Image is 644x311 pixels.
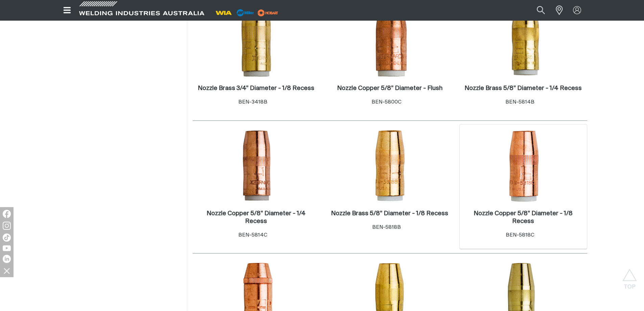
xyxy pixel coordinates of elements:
img: Nozzle Copper 5/8” Diameter - Flush [354,4,426,77]
span: BEN-5814B [505,99,534,105]
h2: Nozzle Copper 5/8” Diameter - 1/8 Recess [474,210,573,224]
img: Nozzle Brass 5/8” Diameter - 1/8 Recess [354,130,426,202]
h2: Nozzle Brass 3/4” Diameter - 1/8 Recess [198,85,314,91]
a: Nozzle Copper 5/8” Diameter - 1/8 Recess [463,210,584,225]
a: Nozzle Copper 5/8” Diameter - Flush [337,85,443,92]
span: BEN-5818C [506,232,534,238]
h2: Nozzle Copper 5/8” Diameter - Flush [337,85,443,91]
button: Scroll to top [622,269,637,284]
a: Nozzle Copper 5/8” Diameter - 1/4 Recess [196,210,317,225]
img: Nozzle Copper 5/8” Diameter - 1/4 Recess [220,130,292,202]
span: BEN-5800C [372,99,402,105]
a: miller [256,10,280,15]
a: Nozzle Brass 3/4” Diameter - 1/8 Recess [198,85,314,92]
h2: Nozzle Brass 5/8” Diameter - 1/4 Recess [464,85,582,91]
a: Nozzle Brass 5/8” Diameter - 1/8 Recess [331,210,448,218]
img: hide socials [1,265,13,276]
button: Search products [529,3,552,18]
input: Product name or item number... [521,3,552,18]
a: Nozzle Brass 5/8” Diameter - 1/4 Recess [464,85,582,92]
img: Instagram [3,222,11,230]
img: Nozzle Copper 5/8” Diameter - 1/8 Recess [487,130,559,202]
span: BEN-3418B [238,99,267,105]
h2: Nozzle Copper 5/8” Diameter - 1/4 Recess [207,210,306,224]
img: miller [256,8,280,18]
img: YouTube [3,245,11,251]
span: BEN-5814C [238,232,267,238]
img: Nozzle Brass 3/4” Diameter - 1/8 Recess [220,4,292,77]
img: TikTok [3,234,11,242]
img: Facebook [3,210,11,218]
h2: Nozzle Brass 5/8” Diameter - 1/8 Recess [331,210,448,217]
img: Nozzle Brass 5/8” Diameter - 1/4 Recess [487,4,559,77]
img: LinkedIn [3,255,11,263]
span: BEN-5818B [372,225,401,230]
